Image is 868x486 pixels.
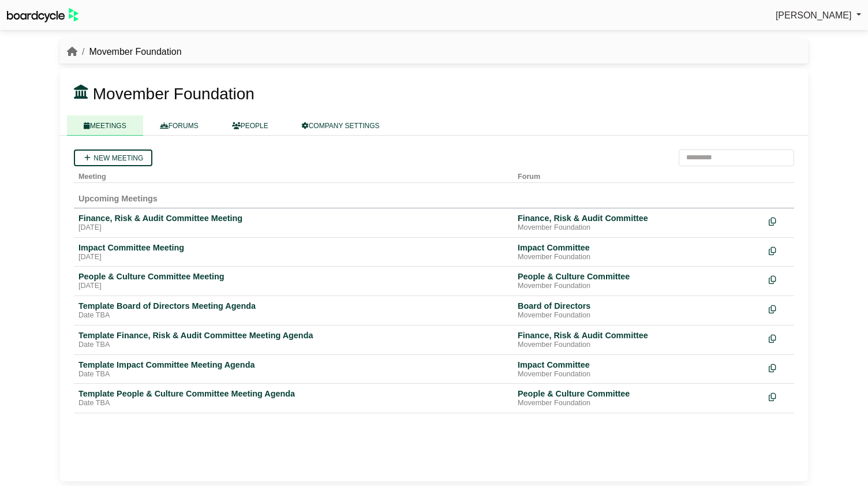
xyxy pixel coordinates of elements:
[78,213,508,223] div: Finance, Risk & Audit Committee Meeting
[769,271,790,287] div: Make a copy
[78,242,508,262] a: Impact Committee Meeting [DATE]
[518,330,759,341] div: Finance, Risk & Audit Committee
[78,330,508,341] div: Template Finance, Risk & Audit Committee Meeting Agenda
[518,330,759,350] a: Finance, Risk & Audit Committee Movember Foundation
[518,301,759,320] a: Board of Directors Movember Foundation
[78,271,508,291] a: People & Culture Committee Meeting [DATE]
[78,399,508,408] div: Date TBA
[518,399,759,408] div: Movember Foundation
[78,282,508,291] div: [DATE]
[78,341,508,350] div: Date TBA
[769,360,790,375] div: Make a copy
[776,10,852,20] span: [PERSON_NAME]
[518,242,759,262] a: Impact Committee Movember Foundation
[143,115,215,136] a: FORUMS
[74,182,794,208] td: Upcoming Meetings
[93,85,255,103] span: Movember Foundation
[518,223,759,233] div: Movember Foundation
[78,370,508,379] div: Date TBA
[67,44,182,59] nav: breadcrumb
[518,388,759,399] div: People & Culture Committee
[518,282,759,291] div: Movember Foundation
[769,388,790,404] div: Make a copy
[78,271,508,282] div: People & Culture Committee Meeting
[78,330,508,350] a: Template Finance, Risk & Audit Committee Meeting Agenda Date TBA
[776,8,861,23] a: [PERSON_NAME]
[518,271,759,291] a: People & Culture Committee Movember Foundation
[77,44,182,59] li: Movember Foundation
[769,242,790,258] div: Make a copy
[78,388,508,399] div: Template People & Culture Committee Meeting Agenda
[78,311,508,320] div: Date TBA
[78,360,508,379] a: Template Impact Committee Meeting Agenda Date TBA
[518,370,759,379] div: Movember Foundation
[78,360,508,370] div: Template Impact Committee Meeting Agenda
[78,223,508,233] div: [DATE]
[518,360,759,370] div: Impact Committee
[78,213,508,233] a: Finance, Risk & Audit Committee Meeting [DATE]
[518,271,759,282] div: People & Culture Committee
[518,360,759,379] a: Impact Committee Movember Foundation
[518,311,759,320] div: Movember Foundation
[518,301,759,311] div: Board of Directors
[78,253,508,262] div: [DATE]
[769,213,790,229] div: Make a copy
[78,242,508,253] div: Impact Committee Meeting
[518,242,759,253] div: Impact Committee
[67,115,143,136] a: MEETINGS
[78,301,508,320] a: Template Board of Directors Meeting Agenda Date TBA
[518,213,759,223] div: Finance, Risk & Audit Committee
[769,330,790,346] div: Make a copy
[518,213,759,233] a: Finance, Risk & Audit Committee Movember Foundation
[74,149,152,166] a: New meeting
[769,301,790,316] div: Make a copy
[285,115,396,136] a: COMPANY SETTINGS
[78,301,508,311] div: Template Board of Directors Meeting Agenda
[78,388,508,408] a: Template People & Culture Committee Meeting Agenda Date TBA
[518,388,759,408] a: People & Culture Committee Movember Foundation
[215,115,285,136] a: PEOPLE
[518,253,759,262] div: Movember Foundation
[518,341,759,350] div: Movember Foundation
[7,8,78,23] img: BoardcycleBlackGreen-aaafeed430059cb809a45853b8cf6d952af9d84e6e89e1f1685b34bfd5cb7d64.svg
[513,166,764,183] th: Forum
[74,166,513,183] th: Meeting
